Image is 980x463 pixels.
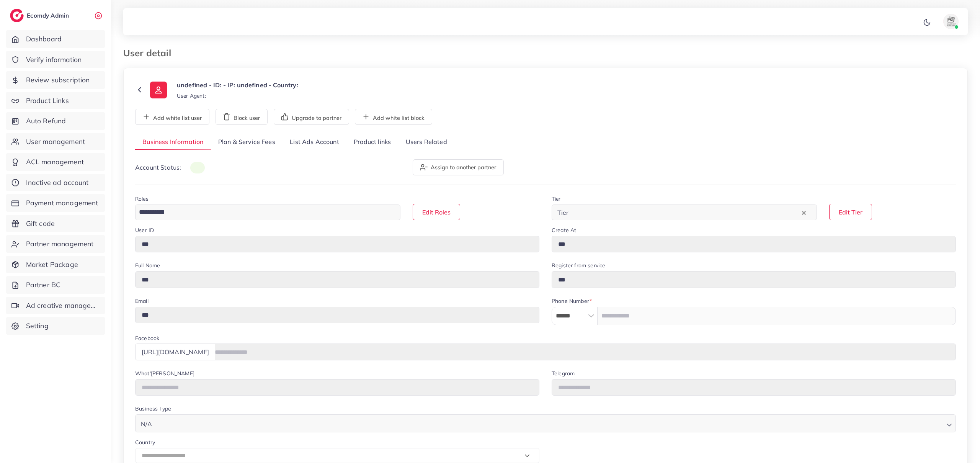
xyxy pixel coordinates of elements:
small: User Agent: [177,92,206,100]
a: List Ads Account [283,134,346,151]
label: User ID [135,226,154,234]
span: Dashboard [26,34,62,44]
div: [URL][DOMAIN_NAME] [135,344,215,360]
div: Search for option [135,205,400,220]
a: Dashboard [6,30,105,48]
p: Account Status: [135,163,205,172]
span: Verify information [26,55,82,65]
span: Setting [26,321,49,331]
label: Tier [552,195,561,203]
button: Add white list user [135,109,209,125]
a: Plan & Service Fees [211,134,283,151]
p: undefined - ID: - IP: undefined - Country: [177,80,298,90]
span: Partner management [26,239,94,249]
button: Block user [216,109,268,125]
a: Partner management [6,235,105,253]
input: Search for option [154,417,944,430]
a: Auto Refund [6,112,105,130]
a: avatar [934,14,962,29]
label: What'[PERSON_NAME] [135,370,194,377]
label: Create At [552,226,576,234]
img: ic-user-info.36bf1079.svg [150,82,167,98]
button: Add white list block [355,109,432,125]
span: Partner BC [26,280,61,290]
span: Ad creative management [26,301,100,311]
a: logoEcomdy Admin [10,9,71,22]
label: Roles [135,195,149,203]
label: Business Type [135,405,171,412]
a: Payment management [6,194,105,212]
a: Users Related [398,134,454,151]
span: Inactive ad account [26,178,89,188]
label: Email [135,297,149,305]
label: Country [135,438,155,446]
span: Product Links [26,96,69,106]
img: logo [10,9,24,22]
label: Facebook [135,334,159,342]
span: ACL management [26,157,84,167]
input: Search for option [136,206,390,218]
span: Auto Refund [26,116,66,126]
span: Payment management [26,198,98,208]
a: Ad creative management [6,297,105,314]
span: Review subscription [26,75,90,85]
a: Gift code [6,215,105,232]
label: Telegram [552,370,575,377]
a: Business Information [135,134,211,151]
a: ACL management [6,153,105,171]
a: Product links [346,134,398,151]
button: Edit Tier [829,204,872,220]
button: Edit Roles [413,204,460,220]
label: Full Name [135,262,160,269]
span: User management [26,137,85,147]
a: Partner BC [6,276,105,294]
h3: User detail [123,47,177,59]
a: Verify information [6,51,105,69]
a: User management [6,133,105,151]
input: Search for option [571,206,800,218]
span: N/A [139,419,154,430]
a: Product Links [6,92,105,110]
div: Search for option [135,414,956,432]
label: Phone Number [552,297,592,305]
span: Market Package [26,260,78,270]
div: Search for option [552,205,817,220]
button: Upgrade to partner [274,109,349,125]
a: Review subscription [6,71,105,89]
img: avatar [943,14,959,29]
a: Setting [6,317,105,335]
label: Register from service [552,262,605,269]
a: Inactive ad account [6,174,105,191]
span: Gift code [26,219,55,229]
a: Market Package [6,256,105,273]
h2: Ecomdy Admin [27,12,71,19]
button: Assign to another partner [413,159,504,175]
span: Tier [556,207,570,218]
button: Clear Selected [802,208,806,217]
